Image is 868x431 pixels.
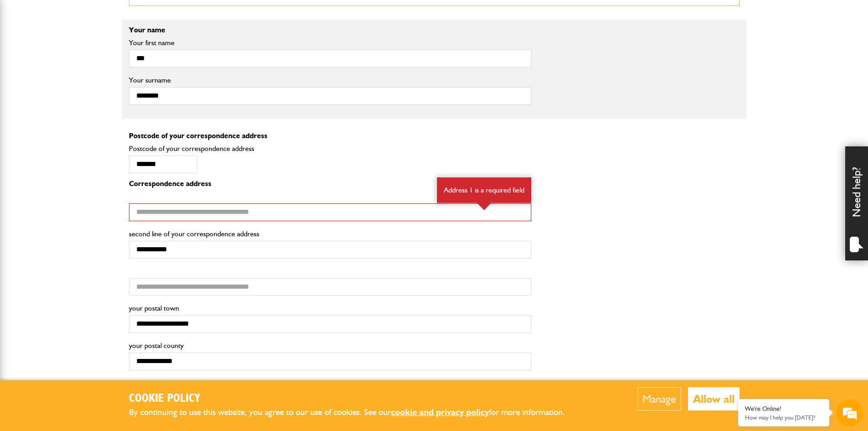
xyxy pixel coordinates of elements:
div: Address 1 is a required field [437,177,531,203]
p: How may I help you today? [745,414,822,421]
label: Your first name [129,39,531,47]
label: Your surname [129,77,531,84]
p: Your name [129,26,740,34]
div: We're Online! [745,405,822,413]
label: your postal county [129,342,531,349]
a: cookie and privacy policy [391,407,489,417]
button: Manage [637,387,681,410]
p: Postcode of your correspondence address [129,132,531,140]
label: your postal town [129,305,531,312]
p: By continuing to use this website, you agree to our use of cookies. See our for more information. [129,405,580,420]
button: Allow all [688,387,740,410]
img: error-box-arrow.svg [477,203,491,210]
div: Need help? [845,146,868,260]
label: second line of your correspondence address [129,230,531,238]
label: Postcode of your correspondence address [129,145,268,152]
h2: Cookie Policy [129,392,580,406]
p: Correspondence address [129,180,531,187]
